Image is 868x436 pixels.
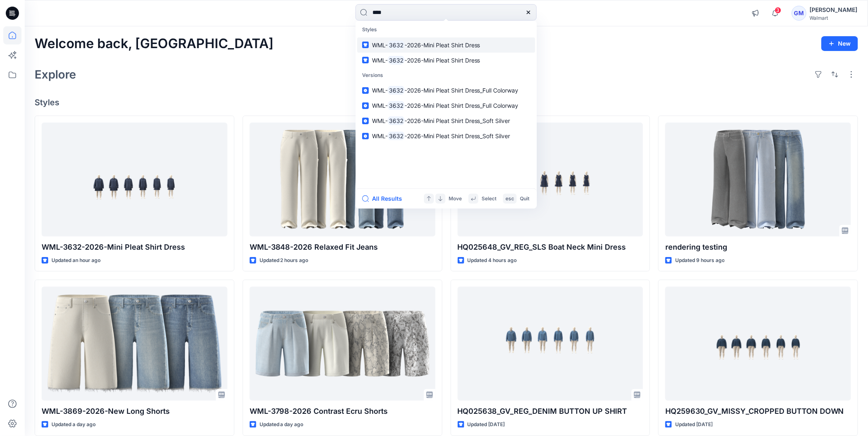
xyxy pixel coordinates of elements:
a: WML-3632-2026-Mini Pleat Shirt Dress_Soft Silver [357,128,535,144]
mark: 3632 [388,131,405,141]
p: Styles [357,22,535,37]
button: New [821,36,858,51]
p: Updated 4 hours ago [468,256,517,265]
p: Updated [DATE] [468,420,505,429]
p: Updated a day ago [51,420,96,429]
a: WML-3632-2026-Mini Pleat Shirt Dress [357,53,535,68]
div: [PERSON_NAME] [810,5,858,15]
span: -2026-Mini Pleat Shirt Dress_Soft Silver [405,117,510,124]
mark: 3632 [388,56,405,65]
p: Select [482,195,496,203]
p: Updated a day ago [260,420,304,429]
mark: 3632 [388,86,405,95]
a: WML-3632-2026-Mini Pleat Shirt Dress_Soft Silver [357,113,535,128]
p: esc [505,195,514,203]
span: -2026-Mini Pleat Shirt Dress [405,42,480,49]
a: WML-3632-2026-Mini Pleat Shirt Dress_Full Colorway [357,98,535,113]
p: HQ025638_GV_REG_DENIM BUTTON UP SHIRT [458,406,643,417]
mark: 3632 [388,101,405,110]
a: WML-3632-2026-Mini Pleat Shirt Dress [42,123,227,237]
p: WML-3869-2026-New Long Shorts [42,406,227,417]
a: rendering testing [665,123,851,237]
p: rendering testing [665,241,851,253]
a: WML-3632-2026-Mini Pleat Shirt Dress [357,37,535,53]
p: Quit [520,195,529,203]
a: WML-3848-2026 Relaxed Fit Jeans [250,123,435,237]
span: WML- [372,87,388,94]
mark: 3632 [388,40,405,50]
p: Updated 2 hours ago [260,256,309,265]
a: HQ025638_GV_REG_DENIM BUTTON UP SHIRT [458,287,643,401]
a: WML-3798-2026 Contrast Ecru Shorts [250,287,435,401]
span: -2026-Mini Pleat Shirt Dress_Full Colorway [405,87,519,94]
p: WML-3798-2026 Contrast Ecru Shorts [250,406,435,417]
span: -2026-Mini Pleat Shirt Dress [405,57,480,64]
span: WML- [372,132,388,139]
p: Updated 9 hours ago [675,256,725,265]
h2: Explore [35,68,76,81]
p: Updated an hour ago [51,256,101,265]
span: 3 [775,7,781,14]
a: WML-3632-2026-Mini Pleat Shirt Dress_Full Colorway [357,83,535,98]
p: Updated [DATE] [675,420,713,429]
span: WML- [372,102,388,109]
a: HQ259630_GV_MISSY_CROPPED BUTTON DOWN [665,287,851,401]
p: WML-3632-2026-Mini Pleat Shirt Dress [42,241,227,253]
button: All Results [362,194,407,204]
div: GM [792,6,807,21]
h4: Styles [35,97,858,107]
a: HQ025648_GV_REG_SLS Boat Neck Mini Dress [458,123,643,237]
span: -2026-Mini Pleat Shirt Dress_Full Colorway [405,102,519,109]
p: HQ259630_GV_MISSY_CROPPED BUTTON DOWN [665,406,851,417]
a: WML-3869-2026-New Long Shorts [42,287,227,401]
span: WML- [372,42,388,49]
span: WML- [372,57,388,64]
div: Walmart [810,15,858,21]
span: WML- [372,117,388,124]
mark: 3632 [388,116,405,125]
p: Move [449,195,462,203]
p: HQ025648_GV_REG_SLS Boat Neck Mini Dress [458,241,643,253]
p: Versions [357,68,535,83]
h2: Welcome back, [GEOGRAPHIC_DATA] [35,36,274,51]
p: WML-3848-2026 Relaxed Fit Jeans [250,241,435,253]
span: -2026-Mini Pleat Shirt Dress_Soft Silver [405,132,510,139]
